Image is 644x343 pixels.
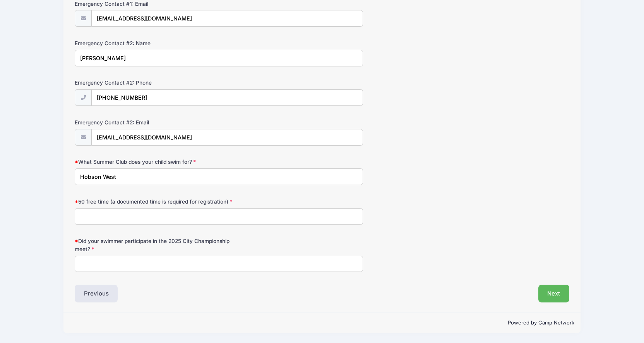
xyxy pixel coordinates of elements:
label: 50 free time (a documented time is required for registration) [75,198,240,205]
label: Emergency Contact #2: Email [75,119,240,126]
input: (xxx) xxx-xxxx [91,89,363,106]
label: Emergency Contact #2: Name [75,39,240,47]
button: Next [538,285,570,302]
input: email@email.com [91,129,363,146]
button: Previous [75,285,118,302]
label: What Summer Club does your child swim for? [75,158,240,166]
p: Powered by Camp Network [70,319,574,327]
label: Emergency Contact #2: Phone [75,79,240,87]
label: Did your swimmer participate in the 2025 City Championship meet? [75,237,240,253]
input: email@email.com [91,10,363,27]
